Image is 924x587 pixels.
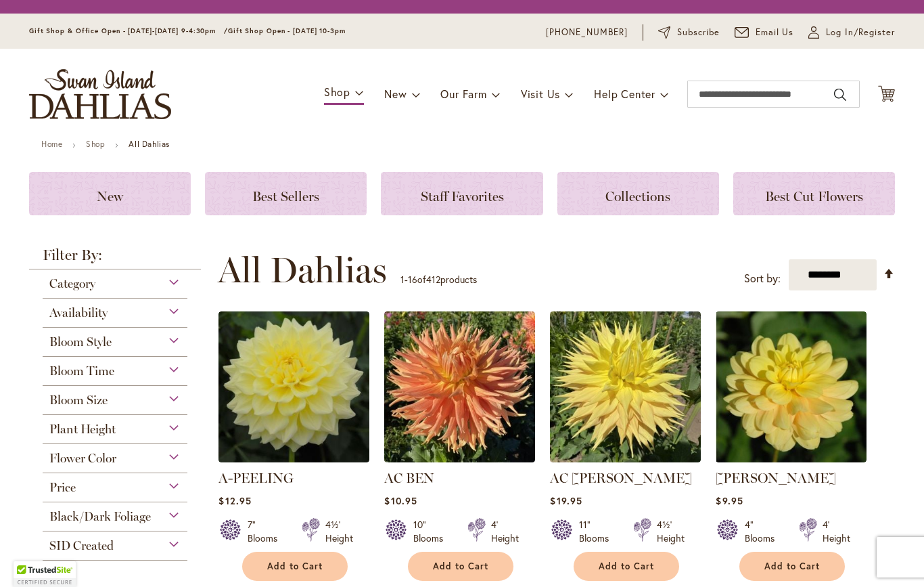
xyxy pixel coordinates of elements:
a: [PERSON_NAME] [716,470,836,486]
span: Bloom Style [49,334,112,349]
a: Best Cut Flowers [733,172,895,215]
span: 16 [408,273,417,286]
div: 10" Blooms [413,518,451,545]
span: Best Sellers [252,188,319,204]
span: Plant Height [49,422,116,437]
a: AC BEN [384,470,434,486]
span: Availability [49,305,108,320]
span: New [384,87,407,101]
span: Visit Us [521,87,560,101]
a: Staff Favorites [381,172,542,215]
span: Gift Shop Open - [DATE] 10-3pm [228,26,346,35]
button: Add to Cart [242,552,348,581]
span: Flower Color [49,451,116,466]
span: $9.95 [716,494,743,507]
a: AC BEN [384,452,535,465]
span: All Dahlias [218,250,387,290]
div: 4" Blooms [745,518,783,545]
span: 1 [400,273,405,286]
a: Collections [557,172,719,215]
a: Shop [86,139,105,149]
span: Bloom Time [49,364,114,378]
span: Bloom Size [49,393,108,408]
span: Gift Shop & Office Open - [DATE]-[DATE] 9-4:30pm / [29,26,228,35]
div: 4' Height [491,518,519,545]
span: Category [49,276,95,291]
p: - of products [400,269,477,290]
span: Shop [324,85,350,99]
span: Add to Cart [433,561,488,572]
span: Collections [605,188,670,204]
a: New [29,172,191,215]
div: 7" Blooms [248,518,285,545]
img: AC Jeri [550,311,701,462]
span: New [97,188,123,204]
span: Log In/Register [826,26,895,39]
a: Best Sellers [205,172,367,215]
button: Add to Cart [574,552,679,581]
div: 4½' Height [657,518,685,545]
span: Subscribe [677,26,720,39]
span: 412 [426,273,440,286]
button: Search [834,84,846,106]
a: A-Peeling [218,452,369,465]
a: store logo [29,69,171,119]
a: AHOY MATEY [716,452,867,465]
a: A-PEELING [218,470,294,486]
strong: All Dahlias [129,139,170,149]
a: Subscribe [658,26,720,39]
a: Email Us [735,26,794,39]
div: 4' Height [823,518,850,545]
img: AC BEN [384,311,535,462]
div: 11" Blooms [579,518,617,545]
span: Price [49,480,76,495]
label: Sort by: [744,266,781,291]
button: Add to Cart [408,552,513,581]
span: Our Farm [440,87,486,101]
span: $19.95 [550,494,582,507]
span: Email Us [756,26,794,39]
div: 4½' Height [325,518,353,545]
span: Staff Favorites [421,188,504,204]
button: Add to Cart [739,552,845,581]
span: Add to Cart [599,561,654,572]
a: Log In/Register [808,26,895,39]
span: $10.95 [384,494,417,507]
a: AC [PERSON_NAME] [550,470,692,486]
span: $12.95 [218,494,251,507]
span: Add to Cart [267,561,323,572]
img: A-Peeling [218,311,369,462]
span: Add to Cart [764,561,820,572]
span: SID Created [49,538,114,553]
a: [PHONE_NUMBER] [546,26,628,39]
img: AHOY MATEY [716,311,867,462]
div: TrustedSite Certified [14,561,76,587]
span: Black/Dark Foliage [49,509,151,524]
strong: Filter By: [29,248,201,269]
a: Home [41,139,62,149]
span: Best Cut Flowers [765,188,863,204]
span: Help Center [594,87,655,101]
a: AC Jeri [550,452,701,465]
